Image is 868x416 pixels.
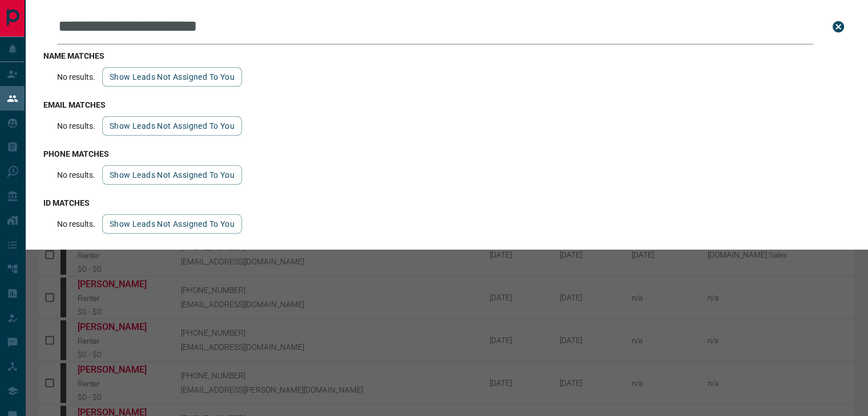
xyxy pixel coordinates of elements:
[43,149,850,158] h3: phone matches
[102,116,242,136] button: show leads not assigned to you
[57,72,95,81] p: No results.
[102,67,242,87] button: show leads not assigned to you
[57,219,95,229] p: No results.
[43,198,850,207] h3: id matches
[57,170,95,180] p: No results.
[102,165,242,185] button: show leads not assigned to you
[827,15,850,38] button: close search bar
[57,121,95,130] p: No results.
[43,100,850,109] h3: email matches
[102,214,242,234] button: show leads not assigned to you
[43,51,850,60] h3: name matches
